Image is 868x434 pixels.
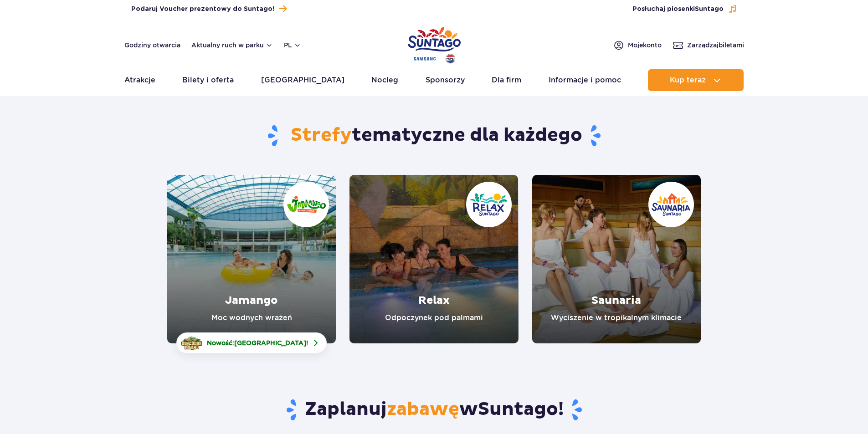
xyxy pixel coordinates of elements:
[124,41,180,50] a: Godziny otwarcia
[234,339,306,347] span: [GEOGRAPHIC_DATA]
[673,40,744,51] a: Zarządzajbiletami
[687,41,744,50] span: Zarządzaj biletami
[695,6,724,12] span: Suntago
[191,41,273,49] button: Aktualny ruch w parku
[408,23,461,65] a: Park of Poland
[284,41,301,50] button: pl
[131,3,287,15] a: Podaruj Voucher prezentowy do Suntago!
[131,5,274,14] span: Podaruj Voucher prezentowy do Suntago!
[648,69,744,91] button: Kup teraz
[261,69,344,91] a: [GEOGRAPHIC_DATA]
[387,398,459,421] span: zabawę
[207,338,308,347] span: Nowość: !
[291,124,352,147] span: Strefy
[549,69,621,91] a: Informacje i pomoc
[124,69,155,91] a: Atrakcje
[167,124,701,148] h1: tematyczne dla każdego
[176,332,327,353] a: Nowość:[GEOGRAPHIC_DATA]!
[478,398,558,421] span: Suntago
[349,175,518,343] a: Relax
[371,69,398,91] a: Nocleg
[632,5,724,14] span: Posłuchaj piosenki
[492,69,521,91] a: Dla firm
[532,175,701,343] a: Saunaria
[167,175,336,343] a: Jamango
[670,76,706,84] span: Kup teraz
[426,69,465,91] a: Sponsorzy
[613,40,662,51] a: Mojekonto
[632,5,737,14] button: Posłuchaj piosenkiSuntago
[628,41,662,50] span: Moje konto
[182,69,234,91] a: Bilety i oferta
[167,398,701,422] h3: Zaplanuj w !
